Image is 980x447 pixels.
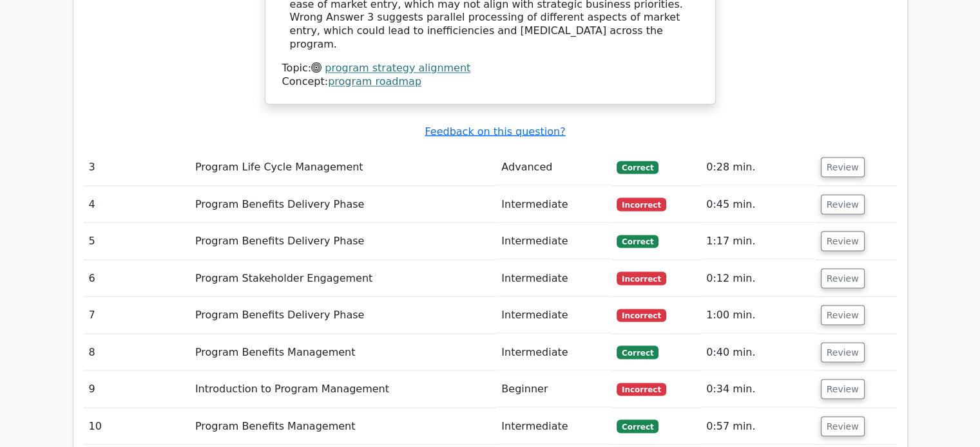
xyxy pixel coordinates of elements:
td: 10 [84,408,190,444]
a: program roadmap [328,75,421,87]
button: Review [821,305,865,325]
td: Program Benefits Management [190,408,496,444]
td: Program Stakeholder Engagement [190,260,496,296]
span: Incorrect [617,271,666,284]
span: Incorrect [617,383,666,396]
a: Feedback on this question? [425,125,565,137]
td: Intermediate [496,296,611,333]
td: Beginner [496,370,611,407]
div: Concept: [282,75,698,89]
td: Program Life Cycle Management [190,149,496,185]
button: Review [821,231,865,251]
span: Correct [617,345,658,358]
span: Correct [617,419,658,432]
button: Review [821,194,865,214]
td: Program Benefits Delivery Phase [190,296,496,333]
button: Review [821,342,865,362]
td: Intermediate [496,223,611,259]
span: Correct [617,235,658,248]
button: Review [821,268,865,288]
td: 4 [84,186,190,223]
td: 6 [84,260,190,296]
button: Review [821,379,865,399]
td: Intermediate [496,186,611,223]
td: Program Benefits Delivery Phase [190,223,496,259]
a: program strategy alignment [325,62,470,74]
td: 0:12 min. [701,260,815,296]
td: Intermediate [496,408,611,444]
span: Incorrect [617,309,666,322]
td: 8 [84,334,190,370]
td: Program Benefits Management [190,334,496,370]
div: Topic: [282,62,698,75]
td: Intermediate [496,260,611,296]
td: 0:57 min. [701,408,815,444]
span: Correct [617,161,658,174]
td: 1:17 min. [701,223,815,259]
td: Program Benefits Delivery Phase [190,186,496,223]
td: 0:45 min. [701,186,815,223]
span: Incorrect [617,197,666,210]
td: 9 [84,370,190,407]
td: 7 [84,296,190,333]
button: Review [821,157,865,177]
td: 3 [84,149,190,185]
td: 1:00 min. [701,296,815,333]
td: 5 [84,223,190,259]
td: 0:34 min. [701,370,815,407]
td: 0:28 min. [701,149,815,185]
td: Advanced [496,149,611,185]
td: 0:40 min. [701,334,815,370]
button: Review [821,416,865,436]
td: Intermediate [496,334,611,370]
td: Introduction to Program Management [190,370,496,407]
